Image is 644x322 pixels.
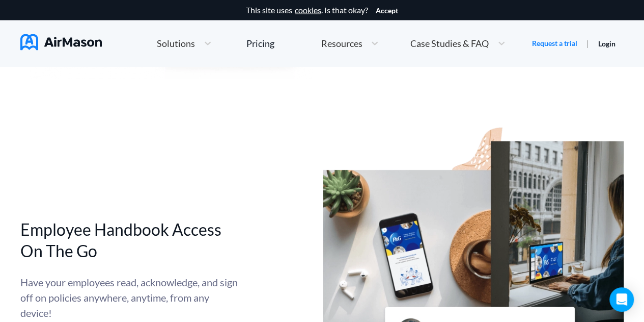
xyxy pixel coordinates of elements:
[246,39,274,48] div: Pricing
[20,275,239,320] div: Have your employees read, acknowledge, and sign off on policies anywhere, anytime, from any device!
[410,39,489,48] span: Case Studies & FAQ
[321,39,362,48] span: Resources
[609,287,634,312] div: Open Intercom Messenger
[532,38,577,48] a: Request a trial
[295,6,321,15] a: cookies
[20,219,239,262] h2: Employee Handbook Access On The Go
[20,34,102,51] img: AirMason Logo
[157,39,195,48] span: Solutions
[376,7,398,15] button: Accept cookies
[598,39,615,48] a: Login
[586,38,589,48] span: |
[246,34,274,53] a: Pricing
